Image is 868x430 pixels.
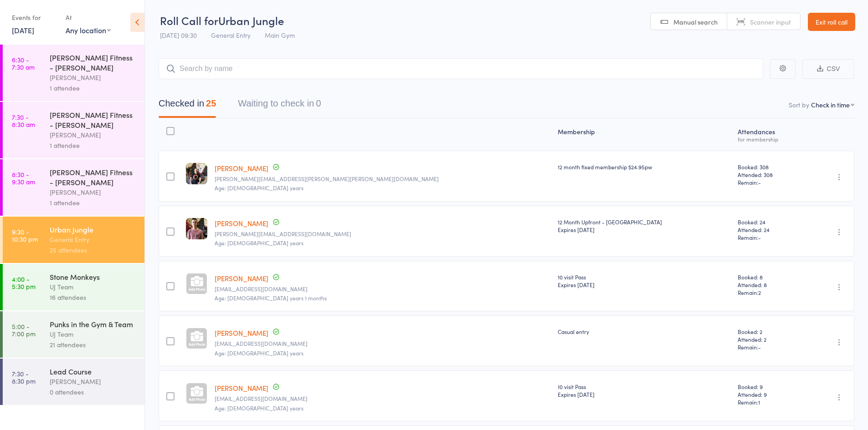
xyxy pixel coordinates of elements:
[159,58,763,79] input: Search by name
[211,30,251,40] span: General Entry
[215,404,303,412] span: Age: [DEMOGRAPHIC_DATA] years
[50,110,137,130] div: [PERSON_NAME] Fitness - [PERSON_NAME]
[215,294,327,302] span: Age: [DEMOGRAPHIC_DATA] years 1 months
[558,218,731,233] div: 12 Month Upfront - [GEOGRAPHIC_DATA]
[758,288,761,296] span: 2
[3,311,144,358] a: 5:00 -7:00 pmPunks in the Gym & TeamUJ Team21 attendees
[789,100,809,109] label: Sort by
[738,178,801,186] span: Remain:
[238,94,321,118] button: Waiting to check in0
[738,335,801,343] span: Attended: 2
[738,383,801,390] span: Booked: 9
[12,370,36,384] time: 7:30 - 8:30 pm
[558,273,731,288] div: 10 visit Pass
[738,343,801,351] span: Remain:
[673,17,718,26] span: Manual search
[758,178,761,186] span: -
[50,366,137,376] div: Lead Course
[3,217,144,263] a: 9:30 -10:30 pmUrban JungleGeneral Entry25 attendees
[558,226,731,233] div: Expires [DATE]
[215,163,268,173] a: [PERSON_NAME]
[3,159,144,216] a: 8:30 -9:30 am[PERSON_NAME] Fitness - [PERSON_NAME][PERSON_NAME]1 attendee
[50,52,137,72] div: [PERSON_NAME] Fitness - [PERSON_NAME]
[12,275,36,290] time: 4:00 - 5:30 pm
[160,30,197,40] span: [DATE] 09:30
[3,45,144,101] a: 6:30 -7:30 am[PERSON_NAME] Fitness - [PERSON_NAME][PERSON_NAME]1 attendee
[738,226,801,233] span: Attended: 24
[215,218,268,228] a: [PERSON_NAME]
[50,387,137,397] div: 0 attendees
[50,292,137,303] div: 16 attendees
[558,328,731,335] div: Casual entry
[12,25,34,35] a: [DATE]
[558,390,731,398] div: Expires [DATE]
[50,319,137,329] div: Punks in the Gym & Team
[738,218,801,226] span: Booked: 24
[12,113,35,128] time: 7:30 - 8:30 am
[215,383,268,393] a: [PERSON_NAME]
[50,376,137,387] div: [PERSON_NAME]
[50,197,137,208] div: 1 attendee
[50,329,137,339] div: UJ Team
[206,98,216,108] div: 25
[738,288,801,296] span: Remain:
[50,187,137,197] div: [PERSON_NAME]
[12,323,36,337] time: 5:00 - 7:00 pm
[12,228,38,243] time: 9:30 - 10:30 pm
[215,176,550,182] small: adam.kier.simpson@gmail.com
[50,130,137,140] div: [PERSON_NAME]
[738,273,801,281] span: Booked: 8
[50,72,137,83] div: [PERSON_NAME]
[215,328,268,338] a: [PERSON_NAME]
[186,218,207,239] img: image1643274481.png
[12,171,35,185] time: 8:30 - 9:30 am
[758,398,760,406] span: 1
[738,163,801,171] span: Booked: 308
[738,390,801,398] span: Attended: 9
[215,286,550,292] small: tae.elkington@gmail.com
[265,30,295,40] span: Main Gym
[554,122,734,147] div: Membership
[50,140,137,151] div: 1 attendee
[50,83,137,93] div: 1 attendee
[50,245,137,255] div: 25 attendees
[50,339,137,350] div: 21 attendees
[3,102,144,158] a: 7:30 -8:30 am[PERSON_NAME] Fitness - [PERSON_NAME][PERSON_NAME]1 attendee
[808,13,855,31] a: Exit roll call
[215,239,303,247] span: Age: [DEMOGRAPHIC_DATA] years
[738,171,801,178] span: Attended: 308
[738,136,801,142] div: for membership
[218,13,284,28] span: Urban Jungle
[738,233,801,241] span: Remain:
[215,184,303,192] span: Age: [DEMOGRAPHIC_DATA] years
[558,163,731,171] div: 12 month fixed membership $24.95pw
[738,398,801,406] span: Remain:
[50,224,137,234] div: Urban Jungle
[558,281,731,288] div: Expires [DATE]
[738,328,801,335] span: Booked: 2
[215,231,550,237] small: j.usher@bigpond.net.au
[750,17,791,26] span: Scanner input
[215,273,268,283] a: [PERSON_NAME]
[734,122,805,147] div: Atten­dances
[3,359,144,405] a: 7:30 -8:30 pmLead Course[PERSON_NAME]0 attendees
[215,395,550,402] small: Pgelkington@gmail.com
[159,94,216,118] button: Checked in25
[738,281,801,288] span: Attended: 8
[758,343,761,351] span: -
[802,59,854,79] button: CSV
[558,383,731,398] div: 10 visit Pass
[3,264,144,310] a: 4:00 -5:30 pmStone MonkeysUJ Team16 attendees
[12,10,56,25] div: Events for
[66,25,111,35] div: Any location
[12,56,35,71] time: 6:30 - 7:30 am
[50,282,137,292] div: UJ Team
[215,340,550,347] small: chaesaam@gmail.com
[66,10,111,25] div: At
[811,100,850,109] div: Check in time
[316,98,321,108] div: 0
[50,272,137,282] div: Stone Monkeys
[186,163,207,184] img: image1643274237.png
[758,233,761,241] span: -
[215,349,303,357] span: Age: [DEMOGRAPHIC_DATA] years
